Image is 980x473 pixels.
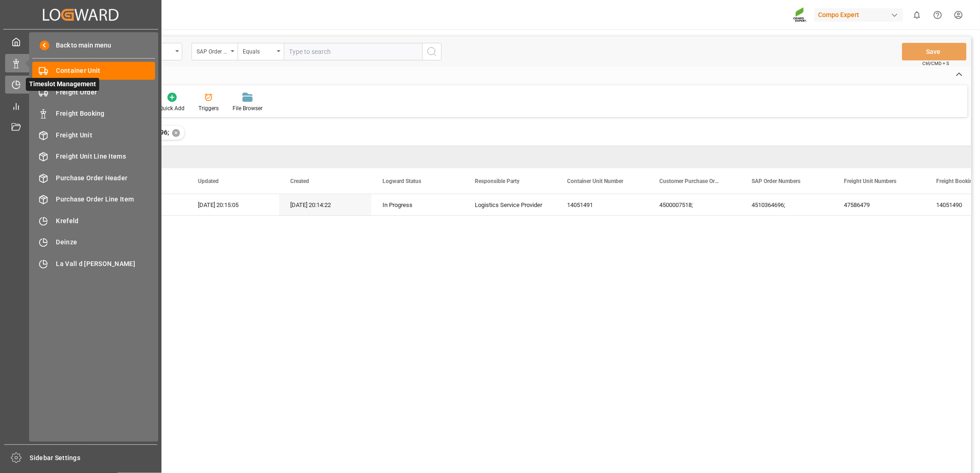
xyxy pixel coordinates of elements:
span: Back to main menu [49,41,112,50]
div: 4510364696; [741,194,833,215]
span: Ctrl/CMD + S [922,60,949,67]
span: SAP Order Numbers [752,178,801,184]
div: Equals [243,45,274,56]
button: Save [902,43,967,60]
a: Freight Booking [32,105,155,123]
div: 4500007518; [648,194,741,215]
div: In Progress [382,195,453,216]
span: Freight Unit Line Items [56,152,155,161]
button: Compo Expert [814,6,907,24]
span: Freight Booking [56,109,155,118]
span: Logward Status [382,178,421,184]
a: Freight Unit [32,126,155,144]
a: La Vall d [PERSON_NAME] [32,254,155,272]
span: Customer Purchase Order Numbers [659,178,721,184]
span: Freight Unit Numbers [844,178,896,184]
span: Container Unit Number [567,178,623,184]
span: Container Unit [56,66,155,76]
span: Purchase Order Line Item [56,195,155,204]
div: Compo Expert [814,8,903,22]
span: Deinze [56,237,155,247]
span: Responsible Party [475,178,520,184]
a: My Cockpit [5,33,156,51]
span: Updated [198,178,219,184]
div: [DATE] 20:14:22 [279,194,371,215]
a: Document Management [5,118,156,136]
div: 47586479 [833,194,925,215]
a: Timeslot ManagementTimeslot Management [5,76,156,94]
div: SAP Order Numbers [197,45,228,56]
div: 14051491 [556,194,648,215]
span: Purchase Order Header [56,173,155,183]
button: open menu [238,43,284,60]
button: show 0 new notifications [907,5,927,25]
button: search button [422,43,442,60]
a: Deinze [32,233,155,251]
span: Created [290,178,309,184]
a: My Reports [5,97,156,115]
a: Container Unit [32,62,155,80]
div: File Browser [233,104,263,112]
div: Triggers [198,104,219,112]
img: Screenshot%202023-09-29%20at%2010.02.21.png_1712312052.png [793,7,808,23]
div: [DATE] 20:15:05 [187,194,279,215]
span: Timeslot Management [26,78,99,91]
span: La Vall d [PERSON_NAME] [56,259,155,269]
span: Freight Unit [56,130,155,140]
span: Freight Order [56,88,155,97]
button: Help Center [927,5,948,25]
input: Type to search [284,43,422,60]
a: Freight Order [32,83,155,101]
a: Purchase Order Header [32,169,155,187]
div: ✕ [172,129,180,137]
a: Purchase Order Line Item [32,190,155,208]
a: Krefeld [32,212,155,230]
div: Quick Add [159,104,185,112]
div: Logistics Service Provider [464,194,556,215]
button: open menu [191,43,238,60]
span: Krefeld [56,216,155,226]
a: Freight Unit Line Items [32,148,155,166]
span: Sidebar Settings [30,453,158,463]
